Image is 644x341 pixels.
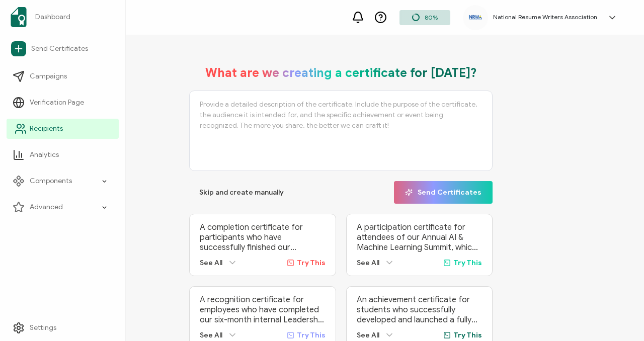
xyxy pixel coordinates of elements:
[425,14,438,21] span: 80%
[200,331,222,339] span: See All
[30,98,84,108] span: Verification Page
[7,37,119,60] a: Send Certificates
[30,323,56,333] span: Settings
[189,181,294,204] button: Skip and create manually
[7,66,119,87] a: Campaigns
[11,7,27,27] img: sertifier-logomark-colored.svg
[453,259,482,267] span: Try This
[200,259,222,267] span: See All
[7,93,119,113] a: Verification Page
[7,119,119,139] a: Recipients
[31,44,88,54] span: Send Certificates
[200,295,326,325] p: A recognition certificate for employees who have completed our six-month internal Leadership Deve...
[7,318,119,338] a: Settings
[205,65,477,80] h1: What are we creating a certificate for [DATE]?
[357,222,482,252] p: A participation certificate for attendees of our Annual AI & Machine Learning Summit, which broug...
[297,331,326,339] span: Try This
[200,222,326,252] p: A completion certificate for participants who have successfully finished our ‘Advanced Digital Ma...
[199,189,284,196] span: Skip and create manually
[35,12,70,22] span: Dashboard
[357,295,482,325] p: An achievement certificate for students who successfully developed and launched a fully functiona...
[30,124,63,134] span: Recipients
[7,145,119,165] a: Analytics
[30,176,72,186] span: Components
[394,181,493,204] button: Send Certificates
[357,331,379,339] span: See All
[7,3,119,31] a: Dashboard
[357,259,379,267] span: See All
[453,331,482,339] span: Try This
[468,14,483,21] img: 3a89a5ed-4ea7-4659-bfca-9cf609e766a4.png
[405,189,481,196] span: Send Certificates
[30,150,59,160] span: Analytics
[297,259,326,267] span: Try This
[30,71,67,81] span: Campaigns
[30,202,63,212] span: Advanced
[493,14,597,21] h5: National Resume Writers Association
